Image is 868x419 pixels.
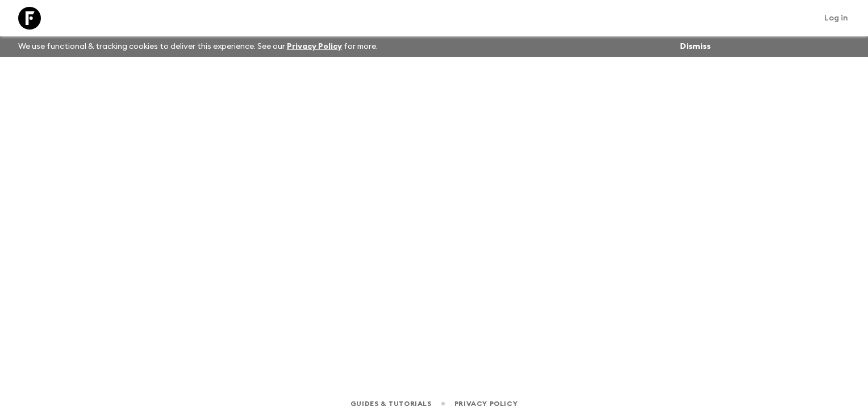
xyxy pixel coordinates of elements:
[454,397,518,410] a: Privacy Policy
[287,43,342,51] a: Privacy Policy
[14,36,382,57] p: We use functional & tracking cookies to deliver this experience. See our for more.
[677,39,713,55] button: Dismiss
[350,397,432,410] a: Guides & Tutorials
[818,10,854,26] a: Log in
